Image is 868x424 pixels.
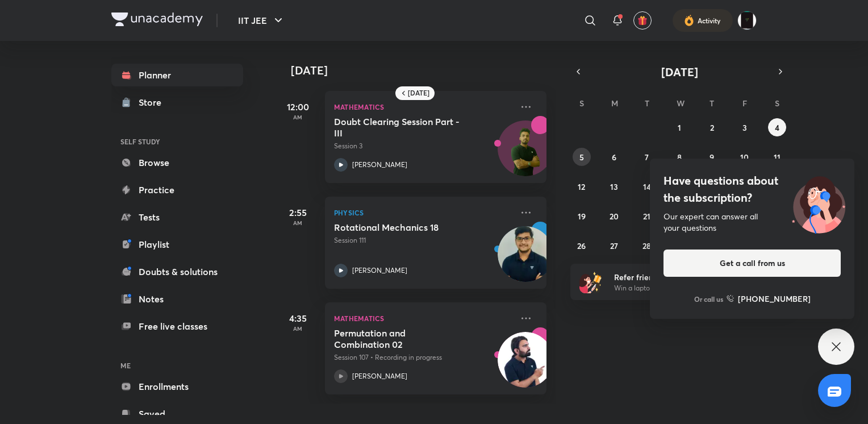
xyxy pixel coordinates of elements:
[677,98,685,109] abbr: Wednesday
[352,371,407,381] p: [PERSON_NAME]
[710,152,714,163] abbr: October 9, 2025
[334,100,512,114] p: Mathematics
[610,181,618,192] abbr: October 13, 2025
[742,98,747,109] abbr: Friday
[605,236,623,255] button: October 27, 2025
[736,118,754,136] button: October 3, 2025
[579,271,602,293] img: referral
[738,293,811,305] h6: [PHONE_NUMBER]
[694,294,723,304] p: Or call us
[605,177,623,196] button: October 13, 2025
[643,211,650,222] abbr: October 21, 2025
[643,181,651,192] abbr: October 14, 2025
[663,172,841,206] h4: Have questions about the subscription?
[703,118,721,136] button: October 2, 2025
[703,148,721,166] button: October 9, 2025
[231,9,292,32] button: IIT JEE
[768,148,786,166] button: October 11, 2025
[663,211,841,234] div: Our expert can answer all your questions
[334,116,475,139] h5: Doubt Clearing Session Part - III
[645,152,649,163] abbr: October 7, 2025
[275,100,320,114] h5: 12:00
[579,152,584,163] abbr: October 5, 2025
[736,148,754,166] button: October 10, 2025
[710,122,714,133] abbr: October 2, 2025
[638,236,656,255] button: October 28, 2025
[334,327,475,350] h5: Permutation and Combination 02
[727,293,811,305] a: [PHONE_NUMBER]
[605,148,623,166] button: October 6, 2025
[737,11,757,30] img: Anurag Agarwal
[670,148,688,166] button: October 8, 2025
[334,352,512,363] p: Session 107 • Recording in progress
[334,222,475,233] h5: Rotational Mechanics 18
[291,64,558,77] h4: [DATE]
[573,236,591,255] button: October 26, 2025
[275,219,320,226] p: AM
[578,181,585,192] abbr: October 12, 2025
[740,152,749,163] abbr: October 10, 2025
[611,98,618,109] abbr: Monday
[638,177,656,196] button: October 14, 2025
[642,240,651,251] abbr: October 28, 2025
[334,311,512,325] p: Mathematics
[783,172,854,234] img: ttu_illustration_new.svg
[334,235,512,246] p: Session 111
[498,127,553,181] img: Avatar
[775,98,779,109] abbr: Saturday
[334,141,512,151] p: Session 3
[111,132,243,151] h6: SELF STUDY
[684,14,694,27] img: activity
[111,375,243,398] a: Enrollments
[275,325,320,332] p: AM
[670,118,688,136] button: October 1, 2025
[111,288,243,310] a: Notes
[605,207,623,225] button: October 20, 2025
[586,64,773,80] button: [DATE]
[111,13,203,29] a: Company Logo
[638,207,656,225] button: October 21, 2025
[573,177,591,196] button: October 12, 2025
[661,64,698,80] span: [DATE]
[663,250,841,277] button: Get a call from us
[579,98,584,109] abbr: Sunday
[578,211,586,222] abbr: October 19, 2025
[577,240,586,251] abbr: October 26, 2025
[275,206,320,219] h5: 2:55
[111,178,243,201] a: Practice
[573,207,591,225] button: October 19, 2025
[111,356,243,375] h6: ME
[774,152,781,163] abbr: October 11, 2025
[111,13,203,26] img: Company Logo
[352,265,407,276] p: [PERSON_NAME]
[775,122,779,133] abbr: October 4, 2025
[678,122,681,133] abbr: October 1, 2025
[111,260,243,283] a: Doubts & solutions
[645,98,649,109] abbr: Tuesday
[638,148,656,166] button: October 7, 2025
[111,91,243,114] a: Store
[742,122,747,133] abbr: October 3, 2025
[352,160,407,170] p: [PERSON_NAME]
[637,15,648,26] img: avatar
[408,89,429,98] h6: [DATE]
[111,206,243,228] a: Tests
[111,64,243,86] a: Planner
[614,271,754,283] h6: Refer friends
[275,114,320,120] p: AM
[768,118,786,136] button: October 4, 2025
[610,240,618,251] abbr: October 27, 2025
[111,233,243,256] a: Playlist
[610,211,619,222] abbr: October 20, 2025
[710,98,714,109] abbr: Thursday
[614,283,754,293] p: Win a laptop, vouchers & more
[677,152,682,163] abbr: October 8, 2025
[573,148,591,166] button: October 5, 2025
[633,11,652,30] button: avatar
[111,151,243,174] a: Browse
[139,95,168,109] div: Store
[275,311,320,325] h5: 4:35
[334,206,512,219] p: Physics
[111,315,243,338] a: Free live classes
[612,152,616,163] abbr: October 6, 2025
